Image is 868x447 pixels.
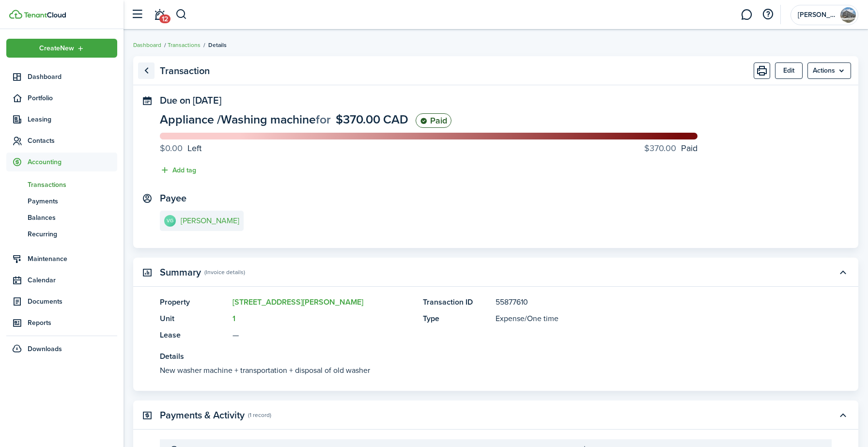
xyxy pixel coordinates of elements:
[28,318,117,328] span: Reports
[168,41,201,49] a: Transactions
[164,215,176,227] avatar-text: VG
[160,365,803,376] panel-main-description: New washer machine + transportation + disposal of old washer
[316,110,331,128] span: for
[160,142,183,155] progress-caption-label-value: $0.00
[496,296,803,308] panel-main-description: 55877610
[133,296,858,391] panel-main-body: Toggle accordion
[160,165,196,176] button: Add tag
[160,351,803,362] panel-main-title: Details
[496,313,525,324] span: Expense
[754,62,770,79] button: Print
[28,275,117,285] span: Calendar
[181,216,239,225] e-details-info-title: [PERSON_NAME]
[160,142,201,155] progress-caption-label: Left
[204,268,245,277] panel-main-subtitle: (Invoice details)
[6,39,117,58] button: Open menu
[840,7,856,23] img: Vick
[138,62,155,79] a: Go back
[150,2,169,27] a: Notifications
[160,211,244,231] a: VG[PERSON_NAME]
[807,62,851,79] button: Open menu
[160,329,228,341] panel-main-title: Lease
[496,313,803,324] panel-main-description: /
[28,72,117,82] span: Dashboard
[248,411,271,419] panel-main-subtitle: (1 record)
[775,62,803,79] button: Edit
[28,213,117,223] span: Balances
[160,267,201,278] panel-main-title: Summary
[835,264,851,280] button: Toggle accordion
[232,329,413,341] panel-main-description: —
[798,12,837,18] span: Vick
[423,296,491,308] panel-main-title: Transaction ID
[28,93,117,103] span: Portfolio
[6,226,117,242] a: Recurring
[160,296,228,308] panel-main-title: Property
[644,142,697,155] progress-caption-label: Paid
[423,313,491,324] panel-main-title: Type
[232,296,363,308] a: [STREET_ADDRESS][PERSON_NAME]
[527,313,558,324] span: One time
[133,41,161,49] a: Dashboard
[160,65,210,77] panel-main-title: Transaction
[807,62,851,79] menu-btn: Actions
[39,45,74,52] span: Create New
[28,196,117,206] span: Payments
[28,180,117,190] span: Transactions
[644,142,676,155] progress-caption-label-value: $370.00
[835,407,851,423] button: Toggle accordion
[208,41,227,49] span: Details
[175,6,187,23] button: Search
[28,114,117,124] span: Leasing
[6,67,117,86] a: Dashboard
[28,344,62,354] span: Downloads
[159,15,170,23] span: 12
[6,176,117,193] a: Transactions
[160,410,245,421] panel-main-title: Payments & Activity
[28,229,117,239] span: Recurring
[336,110,408,128] span: $370.00 CAD
[9,10,22,19] img: TenantCloud
[232,313,235,324] a: 1
[28,157,117,167] span: Accounting
[160,193,186,204] panel-main-title: Payee
[28,136,117,146] span: Contacts
[6,209,117,226] a: Balances
[28,254,117,264] span: Maintenance
[737,2,756,27] a: Messaging
[128,5,146,24] button: Open sidebar
[160,313,228,324] panel-main-title: Unit
[759,6,776,23] button: Open resource center
[160,110,316,128] span: Appliance / Washing machine
[28,296,117,307] span: Documents
[6,193,117,209] a: Payments
[416,113,451,128] status: Paid
[24,12,66,18] img: TenantCloud
[160,93,221,108] span: Due on [DATE]
[6,313,117,332] a: Reports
